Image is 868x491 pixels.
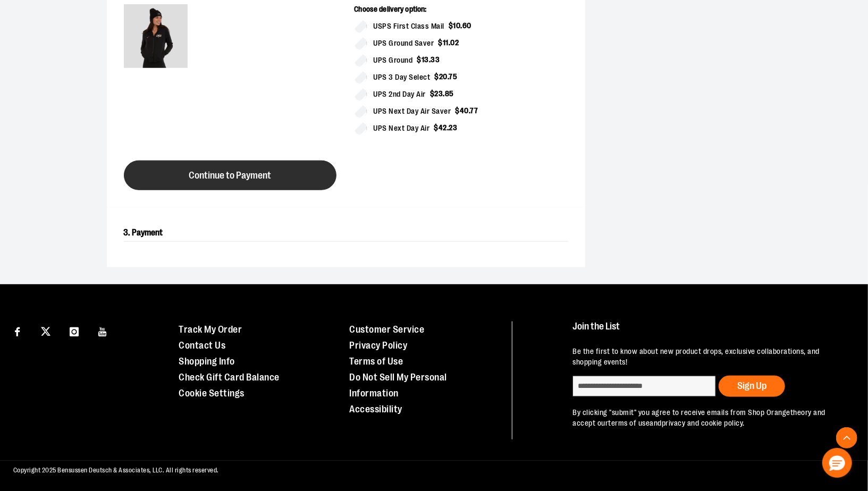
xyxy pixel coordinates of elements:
span: Copyright 2025 Bensussen Deutsch & Associates, LLC. All rights reserved. [13,467,219,474]
a: Track My Order [179,324,242,335]
a: Visit our Facebook page [8,321,27,340]
input: USPS First Class Mail$10.60 [355,20,367,33]
span: $ [417,55,422,64]
input: UPS 3 Day Select$20.75 [355,71,367,84]
span: Continue to Payment [189,171,271,181]
span: $ [449,21,453,30]
span: 10 [453,21,461,30]
span: . [447,123,449,132]
span: 11 [443,38,449,47]
span: UPS Ground Saver [374,37,434,49]
a: Check Gift Card Balance [179,372,280,383]
input: enter email [572,376,716,397]
span: . [449,38,451,47]
a: Cookie Settings [179,388,245,399]
span: 40 [460,106,469,115]
span: 42 [439,123,447,132]
h2: 3. Payment [124,224,568,242]
span: 23 [449,123,458,132]
p: Be the first to know about new product drops, exclusive collaborations, and shopping events! [572,346,846,368]
p: By clicking "submit" you agree to receive emails from Shop Orangetheory and accept our and [572,408,846,429]
a: Shopping Info [179,356,235,367]
span: $ [434,123,439,132]
a: Visit our Instagram page [65,321,83,340]
span: 75 [449,72,458,81]
span: 60 [462,21,471,30]
span: 23 [435,89,443,98]
h4: Join the List [572,321,846,341]
span: . [429,55,431,64]
span: 33 [431,55,440,64]
a: terms of use [608,419,650,427]
button: Continue to Payment [124,160,336,190]
span: 85 [445,89,454,98]
input: UPS 2nd Day Air$23.85 [355,88,367,101]
span: USPS First Class Mail [374,20,445,32]
button: Sign Up [719,376,785,397]
span: . [443,89,445,98]
span: . [469,106,470,115]
span: UPS 2nd Day Air [374,88,426,100]
span: $ [435,72,440,81]
span: $ [430,89,435,98]
p: Choose delivery option: [355,4,568,20]
a: privacy and cookie policy. [662,419,745,427]
button: Back To Top [836,427,857,448]
input: UPS Ground Saver$11.02 [355,37,367,50]
img: Ladies Varsity Full Zip [124,4,188,68]
a: Contact Us [179,340,225,351]
input: UPS Ground$13.33 [355,54,367,67]
span: UPS Next Day Air Saver [374,105,451,117]
span: $ [439,38,443,47]
span: 02 [451,38,459,47]
span: UPS Next Day Air [374,122,430,134]
span: UPS Ground [374,54,413,66]
span: $ [456,106,460,115]
a: Privacy Policy [349,340,407,351]
span: 77 [470,106,478,115]
input: UPS Next Day Air Saver$40.77 [355,105,367,118]
a: Terms of Use [349,356,403,367]
span: Sign Up [737,380,766,391]
a: Accessibility [349,404,402,414]
span: 20 [439,72,448,81]
img: Twitter [41,327,50,336]
span: . [461,21,463,30]
a: Customer Service [349,324,424,335]
a: Do Not Sell My Personal Information [349,372,447,399]
a: Visit our Youtube page [94,321,112,340]
span: . [448,72,449,81]
button: Hello, have a question? Let’s chat. [822,448,852,478]
span: 13 [422,55,429,64]
input: UPS Next Day Air$42.23 [355,122,367,135]
span: UPS 3 Day Select [374,71,431,83]
a: Visit our X page [37,321,55,340]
